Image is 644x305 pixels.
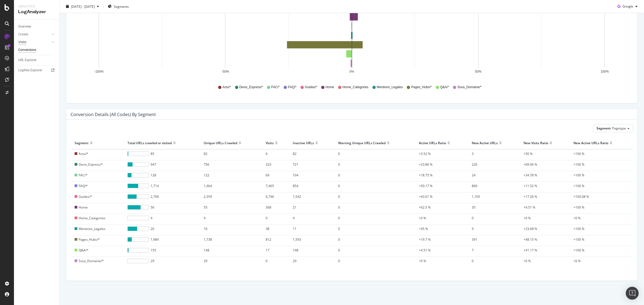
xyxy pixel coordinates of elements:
[338,216,340,220] span: 0
[524,237,537,242] span: +48.15 %
[266,162,271,167] span: 323
[18,24,31,29] div: Overview
[204,237,212,242] span: 1,738
[18,68,42,73] div: Logfiles Explorer
[419,205,431,210] span: +62.5 %
[419,248,431,252] span: +4.51 %
[151,237,159,244] span: 1,984
[293,139,314,147] div: Inactive URLs
[79,184,88,188] span: FAQ/*
[293,216,295,220] span: 4
[151,184,159,190] span: 1,714
[472,205,475,210] span: 35
[18,57,36,63] div: URL Explorer
[472,248,474,252] span: 7
[293,173,298,177] span: 104
[271,85,280,90] span: FAC/*
[573,173,584,177] span: +100 %
[239,85,263,90] span: Devis_Express/*
[204,184,212,188] span: 1,464
[524,162,537,167] span: +69.96 %
[338,205,340,210] span: 0
[293,248,298,252] span: 148
[18,68,56,73] a: Logfiles Explorer
[475,70,481,74] text: 50%
[151,259,154,265] span: 29
[338,194,340,199] span: 0
[472,237,477,242] span: 391
[338,173,340,177] span: 0
[18,32,50,37] a: Crawls
[524,139,548,147] div: New Visits Ratio
[64,2,101,11] button: [DATE] - [DATE]
[472,184,477,188] span: 860
[411,85,432,90] span: Pages_Hubs/*
[440,85,449,90] span: Q&A/*
[127,139,172,147] div: Total URLs crawled or visited
[573,151,584,156] span: +100 %
[288,85,297,90] span: FAQ/*
[79,237,100,242] span: Pages_Hubs/*
[204,216,206,220] span: 4
[305,85,317,90] span: Guides/*
[524,216,531,220] span: +0 %
[79,162,103,167] span: Devis_Express/*
[266,205,271,210] span: 368
[338,237,340,242] span: 0
[524,226,537,231] span: +23.68 %
[338,184,340,188] span: 0
[204,205,207,210] span: 55
[204,173,209,177] span: 122
[419,139,446,147] div: Active URLs Ratio
[293,237,301,242] span: 1,593
[338,139,386,147] div: Warning Unique URLs Crawled
[419,237,431,242] span: +19.7 %
[472,259,474,263] span: 0
[266,259,268,263] span: 0
[472,162,477,167] span: 226
[266,226,269,231] span: 38
[623,4,633,9] span: Google
[79,151,88,156] span: Actu/*
[472,226,474,231] span: 9
[472,216,474,220] span: 0
[18,4,55,9] div: Analytics
[204,162,209,167] span: 756
[266,248,269,252] span: 17
[573,184,584,188] span: +100 %
[293,184,298,188] span: 854
[524,248,537,252] span: +41.17 %
[293,205,297,210] span: 21
[573,248,584,252] span: +100 %
[114,4,129,9] span: Segments
[204,259,207,263] span: 29
[524,259,531,263] span: +0 %
[472,173,475,177] span: 24
[151,173,156,180] span: 128
[266,184,274,188] span: 7,465
[524,151,533,156] span: +50 %
[615,2,640,11] button: Google
[151,194,159,201] span: 2,706
[71,112,156,117] div: Conversion Details (all codes) by Segment
[151,226,154,233] span: 20
[106,2,131,11] button: Segments
[419,194,433,199] span: +43.01 %
[79,205,88,210] span: Home
[151,205,154,212] span: 56
[573,194,589,199] span: +100.08 %
[342,85,368,90] span: Home_Categories
[18,47,56,53] a: Conversions
[597,126,611,131] span: Segment
[18,9,55,15] div: LogAnalyzer
[18,39,26,45] div: Visits
[573,205,584,210] span: +100 %
[18,24,56,29] a: Overview
[573,237,584,242] span: +100 %
[419,216,426,220] span: +0 %
[338,259,340,263] span: 0
[524,194,537,199] span: +17.26 %
[266,173,269,177] span: 69
[338,248,340,252] span: 0
[524,184,537,188] span: +11.52 %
